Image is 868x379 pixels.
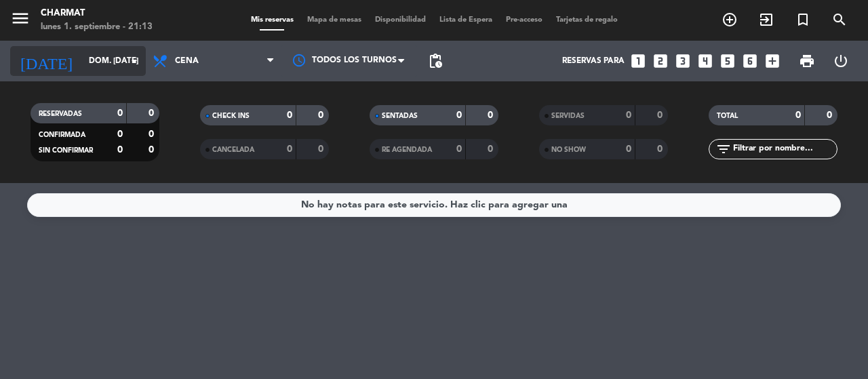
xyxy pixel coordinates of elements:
[629,52,647,70] i: looks_one
[368,16,433,24] span: Disponibilidad
[562,56,625,66] span: Reservas para
[657,144,665,154] strong: 0
[39,147,93,154] span: SIN CONFIRMAR
[626,111,631,120] strong: 0
[117,108,123,118] strong: 0
[10,8,31,33] button: menu
[626,144,631,154] strong: 0
[175,56,199,66] span: Cena
[149,129,157,139] strong: 0
[833,53,849,69] i: power_settings_new
[318,144,326,154] strong: 0
[499,16,549,24] span: Pre-acceso
[719,52,736,70] i: looks_5
[301,197,568,213] div: No hay notas para este servicio. Haz clic para agregar una
[488,144,496,154] strong: 0
[287,111,292,120] strong: 0
[427,53,443,69] span: pending_actions
[824,41,858,81] div: LOG OUT
[300,16,368,24] span: Mapa de mesas
[287,144,292,154] strong: 0
[741,52,759,70] i: looks_6
[318,111,326,120] strong: 0
[795,111,801,120] strong: 0
[41,20,153,34] div: lunes 1. septiembre - 21:13
[149,145,157,155] strong: 0
[10,8,31,28] i: menu
[674,52,692,70] i: looks_3
[551,146,586,153] span: NO SHOW
[827,111,835,120] strong: 0
[488,111,496,120] strong: 0
[657,111,665,120] strong: 0
[41,7,153,20] div: Charmat
[212,113,250,119] span: CHECK INS
[795,12,811,28] i: turned_in_not
[758,12,774,28] i: exit_to_app
[382,146,432,153] span: RE AGENDADA
[149,108,157,118] strong: 0
[549,16,625,24] span: Tarjetas de regalo
[799,53,815,69] span: print
[117,145,123,155] strong: 0
[39,111,82,117] span: RESERVADAS
[831,12,848,28] i: search
[212,146,254,153] span: CANCELADA
[717,113,738,119] span: TOTAL
[39,132,85,138] span: CONFIRMADA
[244,16,300,24] span: Mis reservas
[117,129,123,139] strong: 0
[764,52,781,70] i: add_box
[551,113,585,119] span: SERVIDAS
[433,16,499,24] span: Lista de Espera
[696,52,714,70] i: looks_4
[456,111,462,120] strong: 0
[456,144,462,154] strong: 0
[715,141,732,157] i: filter_list
[722,12,738,28] i: add_circle_outline
[126,53,142,69] i: arrow_drop_down
[10,46,82,76] i: [DATE]
[382,113,418,119] span: SENTADAS
[732,142,837,157] input: Filtrar por nombre...
[652,52,669,70] i: looks_two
